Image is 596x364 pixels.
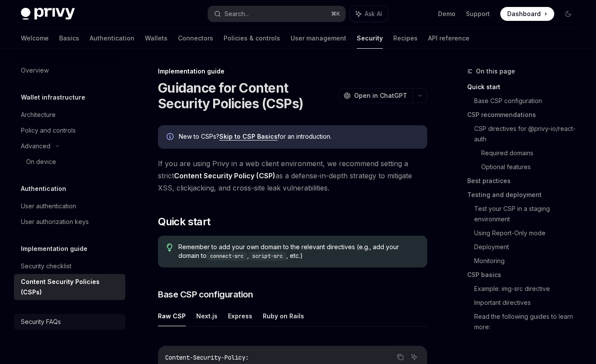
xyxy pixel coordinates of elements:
a: Read the following guides to learn more: [474,310,582,334]
span: ⌘ K [331,10,340,17]
div: Security checklist [21,261,71,271]
a: User authorization keys [14,214,125,230]
button: Search...⌘K [208,6,345,22]
span: On this page [476,66,515,77]
a: Content Security Policies (CSPs) [14,274,125,300]
div: Architecture [21,110,56,120]
h1: Guidance for Content Security Policies (CSPs) [158,80,335,111]
a: CSP basics [467,268,582,282]
button: Ask AI [350,6,388,22]
span: Open in ChatGPT [354,91,407,100]
a: Connectors [178,28,213,49]
span: Remember to add your own domain to the relevant directives (e.g., add your domain to , , etc.) [178,243,419,260]
button: Next.js [196,306,218,326]
div: Policy and controls [21,125,76,136]
span: If you are using Privy in a web client environment, we recommend setting a strict as a defense-in... [158,157,427,194]
a: Security checklist [14,258,125,274]
span: Ask AI [365,10,382,18]
button: Ruby on Rails [263,306,304,326]
div: Content Security Policies (CSPs) [21,277,120,297]
a: Dashboard [500,7,554,21]
button: Ask AI [408,351,420,363]
a: Important directives [474,296,582,310]
a: Monitoring [474,254,582,268]
a: Support [466,10,490,18]
div: Advanced [21,141,50,151]
a: Deployment [474,240,582,254]
a: Test your CSP in a staging environment [474,202,582,226]
code: connect-src [207,252,247,260]
a: User authentication [14,198,125,214]
div: On device [26,157,56,167]
a: Testing and deployment [467,188,582,202]
a: Wallets [145,28,167,49]
a: Welcome [21,28,49,49]
div: User authentication [21,201,76,211]
div: Overview [21,65,49,76]
h5: Wallet infrastructure [21,92,85,103]
span: Dashboard [507,10,541,18]
a: Base CSP configuration [474,94,582,108]
a: Demo [438,10,455,18]
div: Implementation guide [158,67,427,76]
div: New to CSPs? for an introduction. [179,132,419,142]
a: API reference [428,28,469,49]
a: User management [291,28,346,49]
a: CSP directives for @privy-io/react-auth [474,122,582,146]
img: dark logo [21,8,75,20]
button: Toggle dark mode [561,7,575,21]
svg: Tip [167,244,173,251]
a: Best practices [467,174,582,188]
a: Policy and controls [14,123,125,138]
a: CSP recommendations [467,108,582,122]
span: Quick start [158,215,210,229]
a: Recipes [393,28,418,49]
a: Architecture [14,107,125,123]
a: Policies & controls [224,28,280,49]
button: Copy the contents from the code block [395,351,406,363]
a: Optional features [481,160,582,174]
a: Security [357,28,383,49]
a: Authentication [90,28,134,49]
a: Skip to CSP Basics [219,133,278,140]
a: Content Security Policy (CSP) [174,171,275,180]
a: Overview [14,63,125,78]
a: On device [14,154,125,170]
h5: Implementation guide [21,244,87,254]
a: Security FAQs [14,314,125,330]
button: Open in ChatGPT [338,88,412,103]
code: script-src [249,252,286,260]
a: Required domains [481,146,582,160]
a: Using Report-Only mode [474,226,582,240]
div: Security FAQs [21,317,61,327]
svg: Info [167,133,175,142]
h5: Authentication [21,184,66,194]
div: User authorization keys [21,217,89,227]
button: Raw CSP [158,306,186,326]
a: Quick start [467,80,582,94]
span: Base CSP configuration [158,288,253,301]
a: Example: img-src directive [474,282,582,296]
span: Content-Security-Policy: [165,354,249,361]
button: Express [228,306,252,326]
a: Basics [59,28,79,49]
div: Search... [224,9,249,19]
